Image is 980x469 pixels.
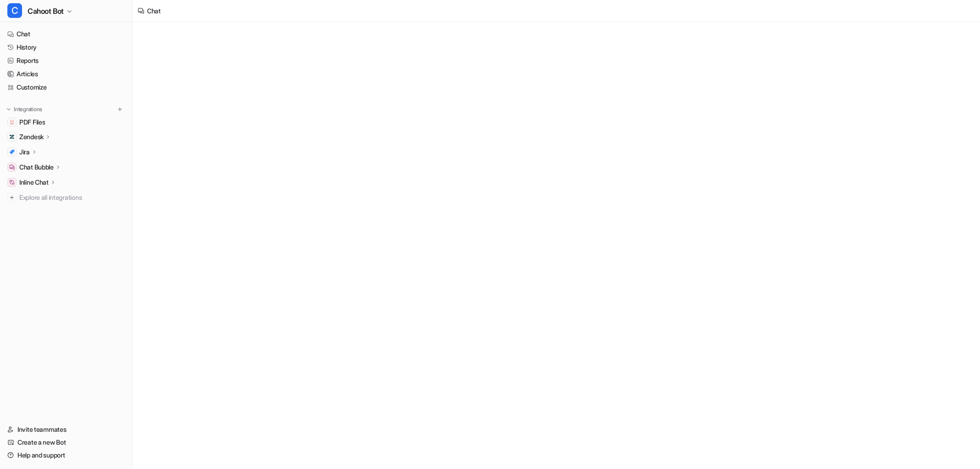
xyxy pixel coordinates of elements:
a: Create a new Bot [4,436,128,449]
img: menu_add.svg [117,106,123,113]
img: explore all integrations [7,193,17,202]
span: PDF Files [19,118,45,127]
span: Explore all integrations [19,190,125,205]
img: Chat Bubble [9,164,15,170]
img: Jira [9,149,15,155]
button: Integrations [4,105,45,114]
span: Cahoot Bot [28,5,64,17]
img: Zendesk [9,134,15,140]
img: PDF Files [9,119,15,125]
p: Chat Bubble [19,163,54,172]
p: Jira [19,147,30,157]
a: Chat [4,28,128,40]
a: Customize [4,81,128,94]
a: Articles [4,68,128,80]
img: expand menu [6,106,12,113]
a: PDF FilesPDF Files [4,116,128,129]
a: Explore all integrations [4,191,128,204]
p: Zendesk [19,132,44,141]
img: Inline Chat [9,180,15,185]
a: Reports [4,54,128,67]
div: Chat [147,6,161,16]
a: History [4,41,128,54]
a: Help and support [4,449,128,462]
p: Integrations [14,106,42,113]
a: Invite teammates [4,423,128,436]
span: C [7,3,22,18]
p: Inline Chat [19,178,49,187]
